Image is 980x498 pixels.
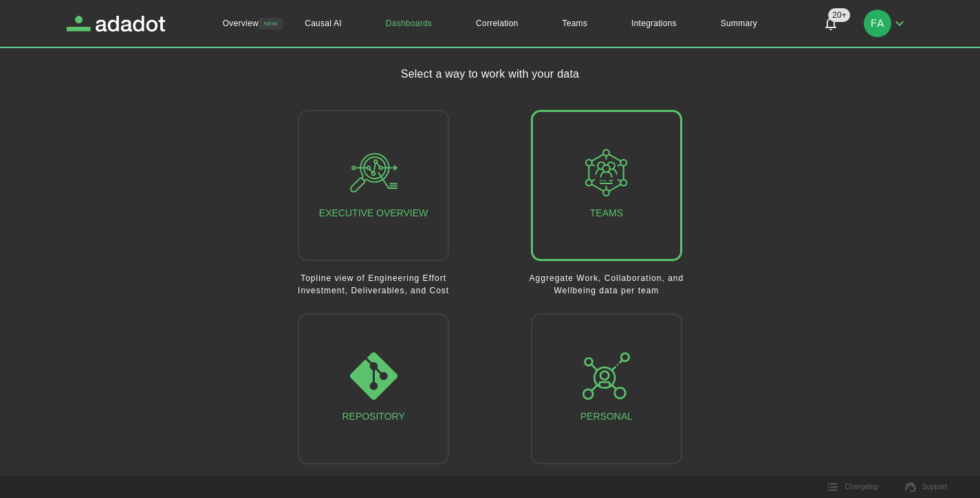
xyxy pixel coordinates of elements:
p: Engineering metrics split by git repository [282,475,465,488]
button: Notifications [814,7,847,40]
a: Adadot Homepage [67,16,166,32]
button: fabiola.dominguez [858,5,913,41]
button: Changelog [820,477,886,497]
div: Personal [580,352,633,425]
button: Repository [298,313,449,464]
button: Teams [531,110,682,261]
button: Executive Overview [298,110,449,261]
button: Personal [531,313,682,464]
p: Aggregate Work, Collaboration, and Wellbeing data per team [515,272,698,297]
div: Executive Overview [319,149,428,222]
div: Repository [342,352,404,425]
div: Teams [582,149,630,222]
span: 20+ [828,8,850,22]
a: Support [897,477,956,497]
img: fabiola.dominguez [864,10,891,37]
h1: Select a way to work with your data [401,66,580,82]
p: Topline view of Engineering Effort Investment, Deliverables, and Cost [282,272,465,297]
